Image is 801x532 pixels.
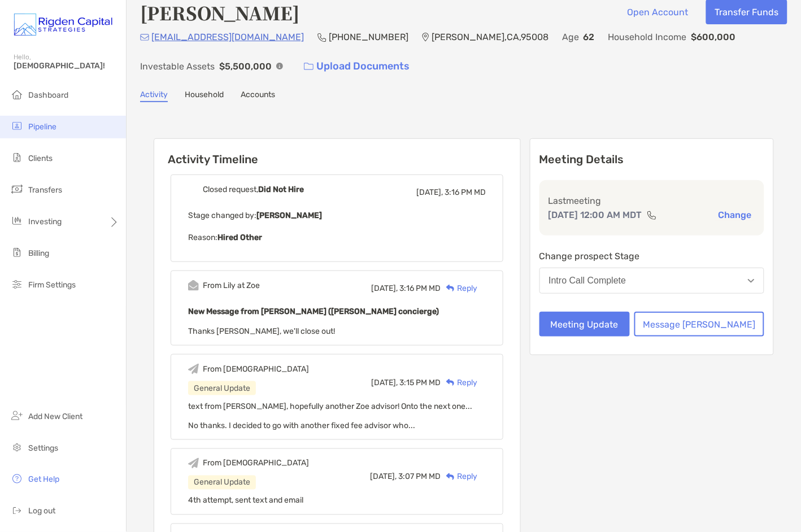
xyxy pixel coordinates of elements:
p: Age [562,30,579,44]
img: logout icon [10,504,24,517]
p: Meeting Details [539,152,765,167]
p: Reason: [188,230,486,245]
div: From Lily at Zoe [203,281,260,290]
span: Thanks [PERSON_NAME], we'll close out! [188,326,335,336]
span: Settings [28,443,58,453]
img: dashboard icon [10,88,24,101]
p: Last meeting [548,194,756,208]
p: [PHONE_NUMBER] [329,30,408,44]
span: text from [PERSON_NAME], hopefully another Zoe advisor! Onto the next one... No thanks. I decided... [188,402,472,430]
img: Event icon [188,364,199,374]
b: Did Not Hire [258,185,304,194]
div: Reply [441,377,477,389]
img: add_new_client icon [10,409,24,422]
p: [DATE] 12:00 AM MDT [548,208,642,222]
span: Pipeline [28,122,56,132]
div: From [DEMOGRAPHIC_DATA] [203,459,309,468]
b: Hired Other [217,233,262,242]
span: Firm Settings [28,280,76,290]
span: [DATE], [416,187,443,197]
a: Accounts [241,90,275,102]
div: Intro Call Complete [549,276,626,286]
span: [DEMOGRAPHIC_DATA]! [14,61,119,71]
span: 3:07 PM MD [398,472,441,482]
span: 4th attempt, sent text and email [188,496,303,505]
img: get-help icon [10,472,24,486]
img: transfers icon [10,182,24,196]
span: Get Help [28,475,59,485]
img: Reply icon [446,473,455,481]
p: $600,000 [691,30,736,44]
p: 62 [584,30,595,44]
div: General Update [188,476,256,490]
img: Reply icon [446,379,455,386]
img: Open dropdown arrow [748,279,755,283]
span: Billing [28,248,49,258]
span: [DATE], [371,284,398,293]
img: Event icon [188,280,199,291]
img: Event icon [188,458,199,469]
img: pipeline icon [10,119,24,133]
div: Closed request, [203,185,304,194]
p: Stage changed by: [188,208,486,223]
span: 3:16 PM MD [445,187,486,197]
h6: Activity Timeline [154,139,520,166]
span: [DATE], [370,472,397,482]
span: Add New Client [28,412,82,421]
img: communication type [647,211,657,220]
p: [EMAIL_ADDRESS][DOMAIN_NAME] [151,30,304,44]
button: Message [PERSON_NAME] [634,312,764,337]
img: Email Icon [140,34,149,41]
img: settings icon [10,441,24,454]
div: Reply [441,282,477,294]
img: firm-settings icon [10,277,24,291]
img: billing icon [10,246,24,259]
b: New Message from [PERSON_NAME] ([PERSON_NAME] concierge) [188,307,439,316]
button: Meeting Update [539,312,630,337]
span: Dashboard [28,90,68,100]
span: Clients [28,154,53,163]
p: Household Income [608,30,687,44]
b: [PERSON_NAME] [256,211,322,220]
span: 3:15 PM MD [399,378,441,387]
button: Intro Call Complete [539,268,765,294]
a: Activity [140,90,168,102]
img: Reply icon [446,285,455,292]
span: Transfers [28,185,62,195]
img: investing icon [10,214,24,228]
p: [PERSON_NAME] , CA , 95008 [432,30,548,44]
div: Reply [441,471,477,483]
div: General Update [188,381,256,395]
span: [DATE], [371,378,398,387]
img: button icon [304,63,314,71]
button: Change [715,209,755,221]
img: Phone Icon [317,33,327,42]
span: Investing [28,217,62,226]
a: Upload Documents [297,54,417,79]
img: Zoe Logo [14,5,112,45]
img: Event icon [188,184,199,195]
p: Change prospect Stage [539,249,765,263]
p: $5,500,000 [219,59,272,73]
span: 3:16 PM MD [399,284,441,293]
img: Info Icon [276,63,283,69]
div: From [DEMOGRAPHIC_DATA] [203,364,309,374]
p: Investable Assets [140,59,215,73]
a: Household [185,90,224,102]
img: clients icon [10,151,24,164]
span: Log out [28,507,55,516]
img: Location Icon [422,33,429,42]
